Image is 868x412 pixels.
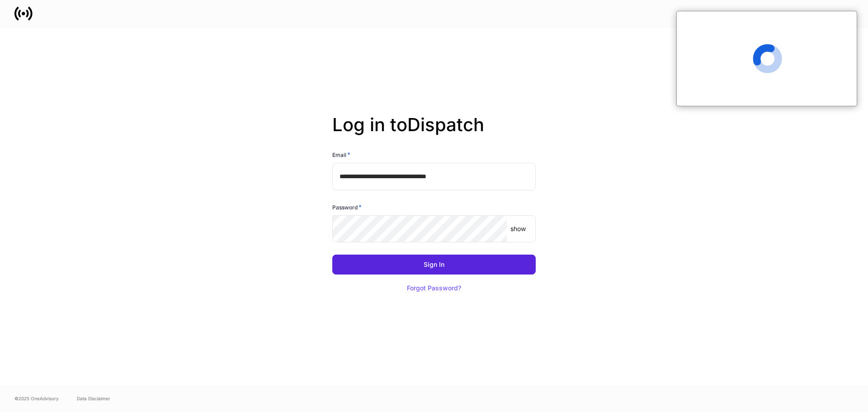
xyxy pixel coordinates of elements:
p: show [510,224,526,233]
a: Data Disclaimer [77,395,110,402]
span: © 2025 OneAdvisory [14,395,59,402]
div: Forgot Password? [407,285,461,291]
button: Sign In [332,255,536,275]
h2: Log in to Dispatch [332,114,536,150]
h6: Password [332,203,362,212]
div: Sign In [424,261,444,268]
button: Forgot Password? [396,278,472,298]
span: Loading [753,44,782,73]
h6: Email [332,150,350,159]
